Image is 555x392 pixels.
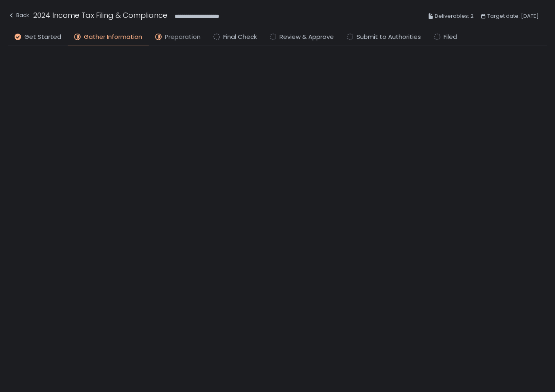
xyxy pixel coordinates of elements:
span: Submit to Authorities [356,32,421,42]
span: Get Started [24,32,61,42]
span: Review & Approve [280,32,334,42]
h1: 2024 Income Tax Filing & Compliance [33,10,167,21]
button: Back [8,10,29,23]
span: Filed [444,32,457,42]
span: Gather Information [84,32,142,42]
span: Target date: [DATE] [487,11,539,21]
span: Preparation [165,32,201,42]
div: Back [8,11,29,20]
span: Deliverables: 2 [435,11,474,21]
span: Final Check [223,32,257,42]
